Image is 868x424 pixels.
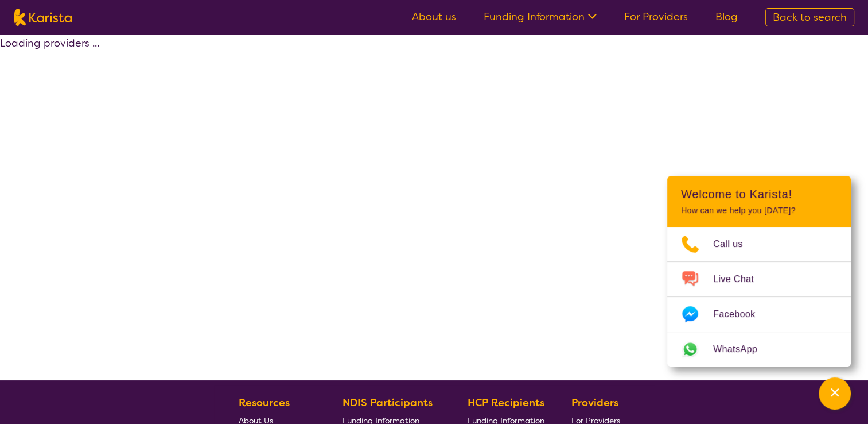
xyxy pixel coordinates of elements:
[773,10,847,24] span: Back to search
[624,10,688,24] a: For Providers
[571,396,618,410] b: Providers
[681,187,837,201] h2: Welcome to Karista!
[713,236,757,253] span: Call us
[681,206,837,215] p: How can we help you [DATE]?
[713,306,769,323] span: Facebook
[715,10,738,24] a: Blog
[667,176,851,367] div: Channel Menu
[342,396,433,410] b: NDIS Participants
[667,332,851,367] a: Web link opens in a new tab.
[819,377,851,410] button: Channel Menu
[713,341,771,358] span: WhatsApp
[713,271,768,288] span: Live Chat
[239,396,290,410] b: Resources
[14,9,72,26] img: Karista logo
[765,8,854,26] a: Back to search
[484,10,597,24] a: Funding Information
[667,227,851,367] ul: Choose channel
[412,10,456,24] a: About us
[468,396,544,410] b: HCP Recipients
